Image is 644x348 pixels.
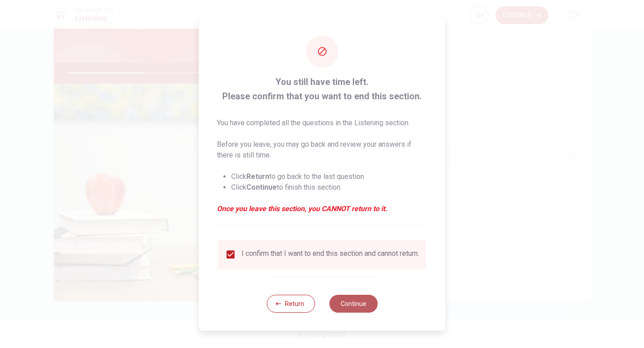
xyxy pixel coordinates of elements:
p: Before you leave, you may go back and review your answers if there is still time. [217,139,428,161]
button: Continue [329,295,377,313]
p: You have completed all the questions in the Listening section. [217,118,428,128]
li: Click to finish this section. [231,182,428,193]
strong: Return [246,172,269,181]
em: Once you leave this section, you CANNOT return to it. [217,204,428,214]
div: I confirm that I want to end this section and cannot return. [241,249,419,260]
strong: Continue [246,183,277,191]
li: Click to go back to the last question [231,171,428,182]
span: You still have time left. Please confirm that you want to end this section. [217,75,428,103]
button: Return [267,295,315,313]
